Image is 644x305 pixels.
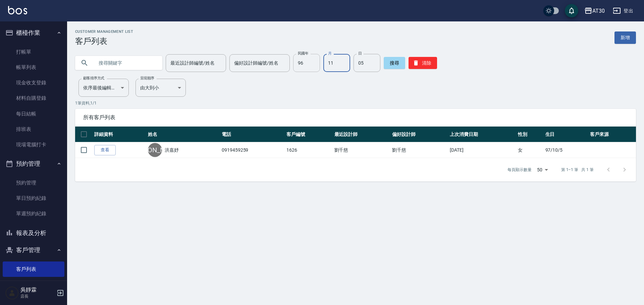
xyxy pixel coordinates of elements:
[285,142,332,158] td: 1626
[285,127,332,142] th: 客戶編號
[3,24,64,42] button: 櫃檯作業
[3,122,64,137] a: 排班表
[390,142,448,158] td: 劉千慈
[3,137,64,152] a: 現場電腦打卡
[94,145,116,155] a: 查看
[93,127,146,142] th: 詳細資料
[333,127,390,142] th: 最近設計師
[20,293,55,299] p: 店長
[3,190,64,206] a: 單日預約紀錄
[75,100,636,106] p: 1 筆資料, 1 / 1
[75,36,133,46] h3: 客戶列表
[507,167,532,173] p: 每頁顯示數量
[165,147,179,153] a: 洪嘉妤
[3,60,64,75] a: 帳單列表
[588,127,636,142] th: 客戶來源
[544,142,588,158] td: 97/10/5
[3,44,64,60] a: 打帳單
[3,106,64,122] a: 每日結帳
[582,4,607,18] button: AT30
[592,7,605,15] div: AT30
[516,142,544,158] td: 女
[8,6,27,14] img: Logo
[448,142,516,158] td: [DATE]
[220,127,285,142] th: 電話
[83,114,628,121] span: 所有客戶列表
[534,161,550,179] div: 50
[516,127,544,142] th: 性別
[5,286,19,300] img: Person
[140,76,154,81] label: 呈現順序
[3,155,64,172] button: 預約管理
[20,287,55,293] h5: 吳靜霖
[3,241,64,259] button: 客戶管理
[83,76,104,81] label: 顧客排序方式
[3,175,64,190] a: 預約管理
[409,57,437,69] button: 清除
[384,57,405,69] button: 搜尋
[298,51,308,56] label: 民國年
[94,54,157,72] input: 搜尋關鍵字
[448,127,516,142] th: 上次消費日期
[136,79,186,97] div: 由大到小
[614,31,636,44] a: 新增
[358,51,362,56] label: 日
[561,167,594,173] p: 第 1–1 筆 共 1 筆
[390,127,448,142] th: 偏好設計師
[3,277,64,292] a: 客資篩選匯出
[146,127,220,142] th: 姓名
[328,51,331,56] label: 月
[75,29,133,34] h2: Customer Management List
[220,142,285,158] td: 0919459259
[333,142,390,158] td: 劉千慈
[3,261,64,277] a: 客戶列表
[3,90,64,106] a: 材料自購登錄
[565,4,578,17] button: save
[3,206,64,221] a: 單週預約紀錄
[78,79,129,97] div: 依序最後編輯時間
[3,75,64,90] a: 現金收支登錄
[610,5,636,17] button: 登出
[544,127,588,142] th: 生日
[3,224,64,242] button: 報表及分析
[148,143,162,157] div: [PERSON_NAME]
